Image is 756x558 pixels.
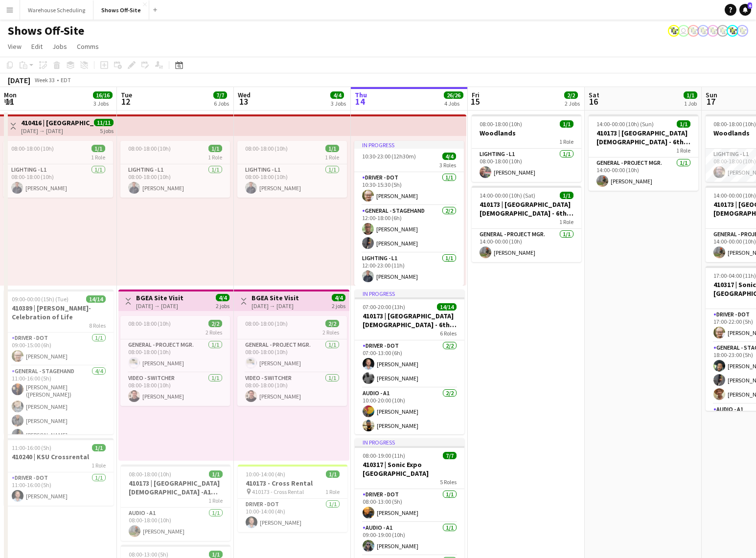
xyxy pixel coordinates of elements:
div: 3 Jobs [93,100,112,107]
app-job-card: 10:00-14:00 (4h)1/1410173 - Cross Rental 410173 - Cross Rental1 RoleDriver - DOT1/110:00-14:00 (4... [238,465,347,532]
app-card-role: General - Stagehand2/212:00-18:00 (6h)[PERSON_NAME][PERSON_NAME] [354,205,464,253]
h3: BGEA Site Visit [252,293,299,302]
span: 1/1 [208,145,222,152]
h3: 410240 | KSU Crossrental [4,452,114,461]
app-user-avatar: Toryn Tamborello [678,25,689,37]
app-card-role: Driver - DOT1/109:00-15:00 (6h)[PERSON_NAME] [4,333,114,366]
app-job-card: 08:00-18:00 (10h)1/1410173 | [GEOGRAPHIC_DATA][DEMOGRAPHIC_DATA] -A1 Prep Day1 RoleAudio - A11/10... [121,465,230,541]
div: 2 jobs [332,301,345,310]
span: 12 [119,96,132,107]
span: Mon [4,90,17,99]
button: Warehouse Scheduling [20,0,93,20]
div: [DATE] → [DATE] [21,127,94,134]
span: 14:00-00:00 (10h) (Sun) [596,120,654,128]
span: 4/4 [332,294,345,301]
span: 1 Role [91,154,105,161]
div: 09:00-00:00 (15h) (Tue)14/14410389 | [PERSON_NAME]- Celebration of Life8 RolesDriver - DOT1/109:0... [4,290,114,434]
a: 6 [739,4,751,16]
div: 6 Jobs [214,100,229,107]
span: 2 Roles [322,329,339,336]
app-card-role: Driver - DOT1/108:00-13:00 (5h)[PERSON_NAME] [355,489,464,522]
span: 17 [704,96,717,107]
app-card-role: General - Project Mgr.1/108:00-18:00 (10h)[PERSON_NAME] [237,339,347,373]
div: 14:00-00:00 (10h) (Sun)1/1410173 | [GEOGRAPHIC_DATA][DEMOGRAPHIC_DATA] - 6th Grade Fall Camp FFA ... [589,114,698,191]
span: 08:00-18:00 (10h) [245,320,288,327]
span: 1 Role [208,154,222,161]
span: 16/16 [93,91,113,99]
span: 08:00-18:00 (10h) [128,145,171,152]
app-user-avatar: Labor Coordinator [717,25,729,37]
div: EDT [61,76,71,84]
app-card-role: Lighting - L11/108:00-18:00 (10h)[PERSON_NAME] [3,164,113,198]
span: Edit [31,42,43,51]
span: 11 [2,96,17,107]
span: 410173 - Cross Rental [252,488,304,495]
span: 11/11 [94,119,114,126]
span: 4/4 [442,153,456,160]
div: In progress [354,141,464,149]
div: 3 Jobs [331,100,346,107]
span: 14/14 [437,303,457,311]
div: 11:00-16:00 (5h)1/1410240 | KSU Crossrental1 RoleDriver - DOT1/111:00-16:00 (5h)[PERSON_NAME] [4,438,114,506]
h3: 410173 - Cross Rental [238,479,347,488]
span: 1 Role [676,147,690,154]
app-card-role: Video - Switcher1/108:00-18:00 (10h)[PERSON_NAME] [237,373,347,406]
app-user-avatar: Labor Coordinator [736,25,748,37]
span: 1 Role [559,218,573,225]
app-card-role: Lighting - L11/108:00-18:00 (10h)[PERSON_NAME] [120,164,230,198]
span: 7/7 [213,91,227,99]
app-card-role: Driver - DOT2/207:00-13:00 (6h)[PERSON_NAME][PERSON_NAME] [355,340,464,388]
span: Jobs [52,42,67,51]
span: 1/1 [325,145,339,152]
app-user-avatar: Labor Coordinator [687,25,699,37]
span: 7/7 [443,452,457,459]
span: 1 Role [325,488,340,495]
span: 1/1 [92,145,105,152]
span: 1 Role [325,154,339,161]
span: 07:00-20:00 (13h) [363,303,405,311]
app-job-card: 08:00-18:00 (10h)2/22 RolesGeneral - Project Mgr.1/108:00-18:00 (10h)[PERSON_NAME]Video - Switche... [237,316,347,406]
span: 1/1 [560,192,573,199]
app-card-role: Lighting - L11/108:00-18:00 (10h)[PERSON_NAME] [237,164,347,198]
span: 3 Roles [439,161,456,169]
app-job-card: 08:00-18:00 (10h)1/11 RoleLighting - L11/108:00-18:00 (10h)[PERSON_NAME] [3,141,113,198]
span: 1/1 [92,444,106,451]
app-user-avatar: Labor Coordinator [727,25,738,37]
span: 15 [470,96,480,107]
span: 4/4 [330,91,344,99]
app-card-role: Audio - A12/210:00-20:00 (10h)[PERSON_NAME][PERSON_NAME] [355,388,464,435]
app-card-role: Video - Switcher1/108:00-18:00 (10h)[PERSON_NAME] [120,373,230,406]
span: 1/1 [326,470,340,478]
h3: BGEA Site Visit [136,293,183,302]
span: Comms [77,42,99,51]
span: 6 [748,2,752,9]
div: In progress [355,290,464,297]
h3: 410389 | [PERSON_NAME]- Celebration of Life [4,304,114,321]
div: 08:00-18:00 (10h)1/11 RoleLighting - L11/108:00-18:00 (10h)[PERSON_NAME] [120,141,230,198]
span: 2/2 [208,320,222,327]
span: 08:00-18:00 (10h) [129,470,171,478]
span: Fri [472,90,480,99]
span: 5 Roles [440,478,457,486]
span: 08:00-18:00 (10h) [128,320,171,327]
h3: Woodlands [472,129,581,137]
app-job-card: 08:00-18:00 (10h)1/11 RoleLighting - L11/108:00-18:00 (10h)[PERSON_NAME] [237,141,347,198]
span: 1 Role [559,138,573,145]
span: Thu [355,90,367,99]
app-card-role: Lighting - L11/112:00-23:00 (11h)[PERSON_NAME] [354,253,464,286]
span: 13 [236,96,251,107]
div: 5 jobs [100,126,114,134]
a: Comms [73,40,103,53]
span: 14:00-00:00 (10h) (Sat) [480,192,535,199]
span: Week 33 [32,76,57,84]
span: 08:00-18:00 (10h) [245,145,288,152]
div: 2 Jobs [565,100,580,107]
span: 1 Role [92,462,106,469]
span: Sat [589,90,599,99]
app-job-card: 08:00-18:00 (10h)2/22 RolesGeneral - Project Mgr.1/108:00-18:00 (10h)[PERSON_NAME]Video - Switche... [120,316,230,406]
div: 2 jobs [216,301,229,310]
app-job-card: In progress07:00-20:00 (13h)14/14410173 | [GEOGRAPHIC_DATA][DEMOGRAPHIC_DATA] - 6th Grade Fall Ca... [355,290,464,434]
